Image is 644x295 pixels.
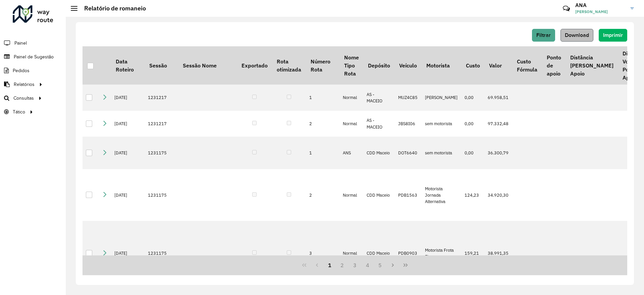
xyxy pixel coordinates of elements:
[339,111,363,137] td: Normal
[399,259,412,272] button: Last Page
[395,137,422,169] td: DOT6640
[145,111,178,137] td: 1231217
[422,111,461,137] td: sem motorista
[422,46,461,85] th: Motorista
[461,137,484,169] td: 0,00
[395,46,422,85] th: Veículo
[363,169,394,221] td: CDD Maceio
[306,169,339,221] td: 2
[339,137,363,169] td: ANS
[374,259,387,272] button: 5
[14,53,54,60] span: Painel de Sugestão
[559,1,574,16] a: Contato Rápido
[14,40,27,47] span: Painel
[348,259,361,272] button: 3
[363,46,394,85] th: Depósito
[484,46,512,85] th: Valor
[566,46,618,85] th: Distância [PERSON_NAME] Apoio
[363,111,394,137] td: AS - MACEIO
[111,137,145,169] td: [DATE]
[461,85,484,111] td: 0,00
[395,221,422,286] td: PDB0903
[461,46,484,85] th: Custo
[306,221,339,286] td: 3
[422,221,461,286] td: Motorista Frota Fixa
[111,46,145,85] th: Data Roteiro
[339,46,363,85] th: Nome Tipo Rota
[386,259,399,272] button: Next Page
[13,95,34,102] span: Consultas
[575,2,626,8] h3: ANA
[13,108,25,115] span: Tático
[363,85,394,111] td: AS - MACEIO
[542,46,566,85] th: Ponto de apoio
[599,29,627,42] button: Imprimir
[145,85,178,111] td: 1231217
[484,169,512,221] td: 34.920,30
[363,221,394,286] td: CDD Maceio
[306,111,339,137] td: 2
[461,169,484,221] td: 124,23
[13,67,30,74] span: Pedidos
[14,81,35,88] span: Relatórios
[339,221,363,286] td: Normal
[603,32,623,38] span: Imprimir
[484,85,512,111] td: 69.958,51
[306,46,339,85] th: Número Rota
[145,137,178,169] td: 1231175
[339,169,363,221] td: Normal
[422,169,461,221] td: Motorista Jornada Alternativa
[361,259,374,272] button: 4
[178,46,237,85] th: Sessão Nome
[395,111,422,137] td: JBS8I06
[339,85,363,111] td: Normal
[395,169,422,221] td: PDB1563
[111,169,145,221] td: [DATE]
[395,85,422,111] td: MUZ4C85
[422,85,461,111] td: [PERSON_NAME]
[512,46,542,85] th: Custo Fórmula
[484,221,512,286] td: 38.991,35
[461,221,484,286] td: 159,21
[536,32,551,38] span: Filtrar
[111,221,145,286] td: [DATE]
[422,137,461,169] td: sem motorista
[237,46,272,85] th: Exportado
[560,29,593,42] button: Download
[145,169,178,221] td: 1231175
[565,32,589,38] span: Download
[306,137,339,169] td: 1
[272,46,306,85] th: Rota otimizada
[323,259,336,272] button: 1
[77,5,146,12] h2: Relatório de romaneio
[575,9,626,15] span: [PERSON_NAME]
[336,259,348,272] button: 2
[363,137,394,169] td: CDD Maceio
[306,85,339,111] td: 1
[484,111,512,137] td: 97.332,48
[532,29,555,42] button: Filtrar
[111,85,145,111] td: [DATE]
[145,221,178,286] td: 1231175
[484,137,512,169] td: 36.300,79
[461,111,484,137] td: 0,00
[145,46,178,85] th: Sessão
[111,111,145,137] td: [DATE]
